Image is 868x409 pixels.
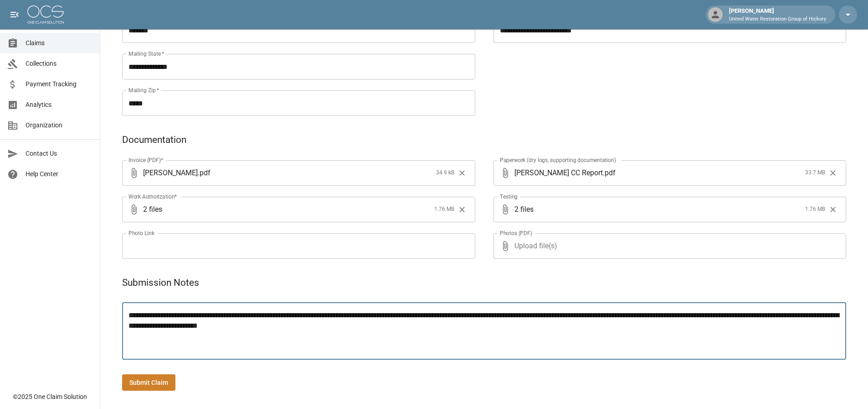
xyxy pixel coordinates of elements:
[826,203,840,216] button: Clear
[26,100,92,110] span: Analytics
[455,166,469,180] button: Clear
[500,193,518,200] label: Testing
[729,16,826,23] p: United Water Restoration Group of Hickory
[455,203,469,216] button: Clear
[26,59,92,68] span: Collections
[128,193,177,200] label: Work Authorization*
[122,374,175,391] button: Submit Claim
[128,50,164,58] label: Mailing State
[603,168,616,178] span: . pdf
[143,168,198,178] span: [PERSON_NAME]
[514,168,603,178] span: [PERSON_NAME] CC Report
[128,86,159,94] label: Mailing Zip
[128,156,164,164] label: Invoice (PDF)*
[26,79,92,89] span: Payment Tracking
[27,5,64,24] img: ocs-logo-white-transparent.png
[434,205,454,214] span: 1.76 MB
[500,229,532,237] label: Photos (PDF)
[26,149,92,158] span: Contact Us
[143,197,431,222] span: 2 files
[26,169,92,179] span: Help Center
[436,168,454,178] span: 34.9 kB
[826,166,840,180] button: Clear
[26,121,92,130] span: Organization
[514,197,802,222] span: 2 files
[805,168,825,178] span: 33.7 MB
[5,5,24,24] button: open drawer
[725,6,830,23] div: [PERSON_NAME]
[13,392,87,401] div: © 2025 One Claim Solution
[500,156,616,164] label: Paperwork (dry logs, supporting documentation)
[514,233,822,259] span: Upload file(s)
[198,168,211,178] span: . pdf
[128,229,154,237] label: Photo Link
[26,38,92,48] span: Claims
[805,205,825,214] span: 1.76 MB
